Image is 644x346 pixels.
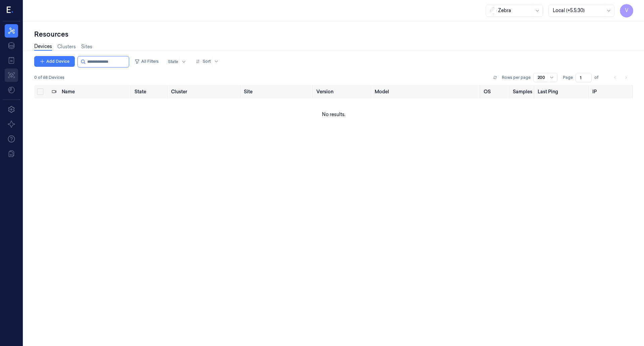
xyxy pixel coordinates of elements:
[59,85,132,98] th: Name
[590,85,633,98] th: IP
[34,98,633,131] td: No results.
[34,43,52,51] a: Devices
[57,43,76,50] a: Clusters
[132,85,168,98] th: State
[563,75,573,81] span: Page
[314,85,372,98] th: Version
[610,73,631,82] nav: pagination
[481,85,510,98] th: OS
[81,43,92,50] a: Sites
[37,88,44,95] button: Select all
[241,85,314,98] th: Site
[502,75,531,81] p: Rows per page
[34,30,633,39] div: Resources
[168,85,241,98] th: Cluster
[535,85,590,98] th: Last Ping
[620,4,633,17] button: V
[34,75,64,81] span: 0 of 68 Devices
[510,85,535,98] th: Samples
[372,85,481,98] th: Model
[34,56,75,67] button: Add Device
[132,56,161,67] button: All Filters
[594,75,605,81] span: of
